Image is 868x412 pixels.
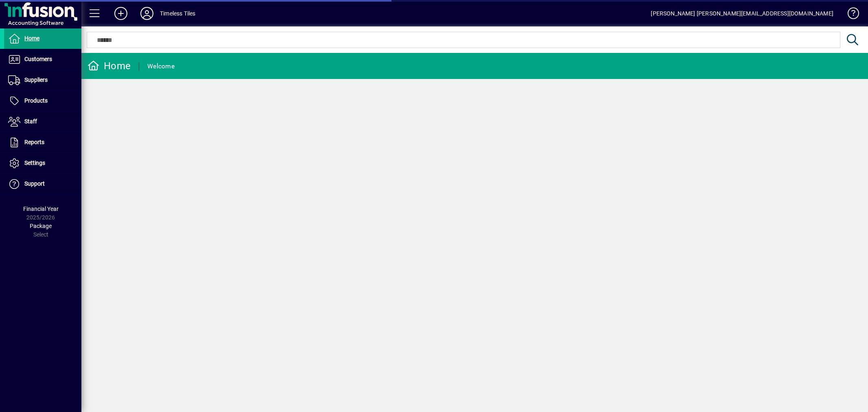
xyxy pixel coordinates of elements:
[4,70,81,90] a: Suppliers
[87,59,131,72] div: Home
[24,180,45,187] span: Support
[4,91,81,111] a: Products
[24,160,45,166] span: Settings
[134,6,160,21] button: Profile
[24,97,48,104] span: Products
[842,2,858,28] a: Knowledge Base
[24,56,52,62] span: Customers
[24,35,39,42] span: Home
[4,49,81,70] a: Customers
[108,6,134,21] button: Add
[24,139,44,145] span: Reports
[147,60,175,73] div: Welcome
[30,223,52,229] span: Package
[4,174,81,194] a: Support
[23,206,59,212] span: Financial Year
[651,7,833,20] div: [PERSON_NAME] [PERSON_NAME][EMAIL_ADDRESS][DOMAIN_NAME]
[160,7,195,20] div: Timeless Tiles
[4,153,81,173] a: Settings
[4,112,81,132] a: Staff
[24,77,48,83] span: Suppliers
[4,132,81,153] a: Reports
[24,118,37,125] span: Staff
